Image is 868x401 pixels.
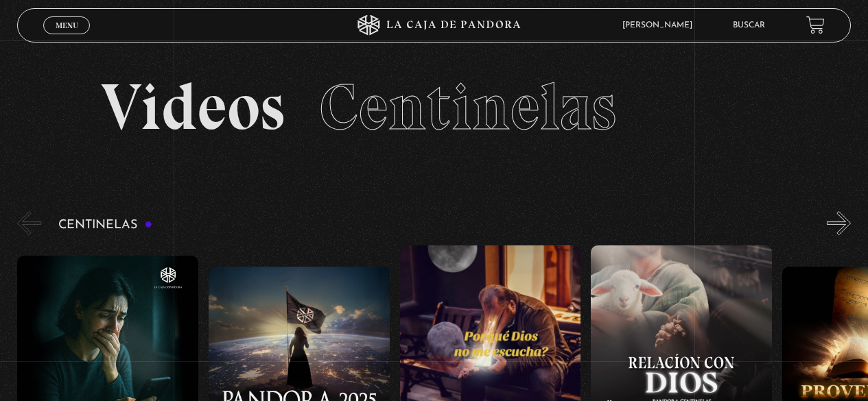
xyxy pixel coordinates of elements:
[733,21,765,29] a: Buscar
[827,211,851,235] button: Next
[17,211,41,235] button: Previous
[58,219,152,232] h3: Centinelas
[56,21,78,29] span: Menu
[806,16,825,34] a: View your shopping cart
[319,68,616,146] span: Centinelas
[615,21,706,29] span: [PERSON_NAME]
[51,32,83,42] span: Cerrar
[101,75,768,140] h2: Videos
